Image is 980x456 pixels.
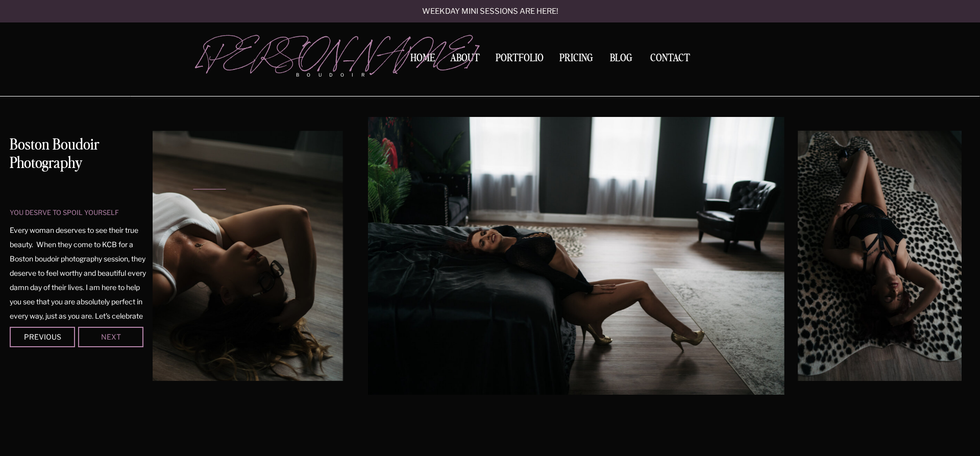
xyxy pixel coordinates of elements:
p: Every woman deserves to see their true beauty. When they come to KCB for a Boston boudoir photogr... [10,223,147,311]
a: Contact [646,53,694,64]
a: Portfolio [492,53,547,67]
div: Previous [12,333,73,340]
a: Pricing [556,53,596,67]
p: boudoir [296,71,381,79]
a: [PERSON_NAME] [198,36,381,67]
a: Weekday mini sessions are here! [395,8,585,16]
a: BLOG [605,53,637,62]
div: Next [80,333,141,340]
h1: Boston Boudoir Photography [10,136,146,176]
img: A woman wearing black lingerie arches her back and runs a hand through her hair while laying on a... [798,131,964,381]
p: you desrve to spoil yourself [10,208,135,217]
img: A woman in black lace lingerie leans back over a bed with a hand on her leg in a Boston boudoir p... [368,117,785,395]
